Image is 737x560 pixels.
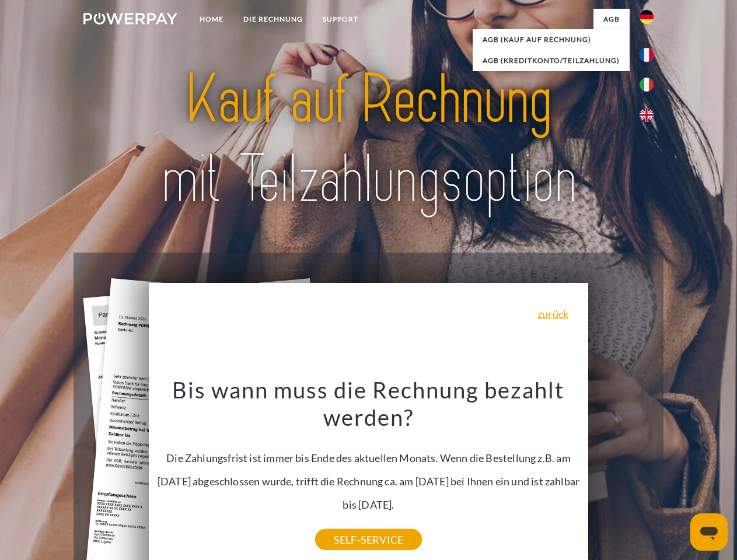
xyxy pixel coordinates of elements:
[640,108,654,122] img: en
[156,376,582,432] h3: Bis wann muss die Rechnung bezahlt werden?
[233,9,313,30] a: DIE RECHNUNG
[537,309,568,319] a: zurück
[313,9,368,30] a: SUPPORT
[640,48,654,62] img: fr
[473,50,630,71] a: AGB (Kreditkonto/Teilzahlung)
[111,56,626,223] img: title-powerpay_de.svg
[190,9,233,30] a: Home
[640,10,654,24] img: de
[690,513,728,551] iframe: Schaltfläche zum Öffnen des Messaging-Fensters
[83,13,177,24] img: logo-powerpay-white.svg
[315,529,422,550] a: SELF-SERVICE
[473,29,630,50] a: AGB (Kauf auf Rechnung)
[593,9,630,30] a: agb
[156,376,582,540] div: Die Zahlungsfrist ist immer bis Ende des aktuellen Monats. Wenn die Bestellung z.B. am [DATE] abg...
[640,78,654,92] img: it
